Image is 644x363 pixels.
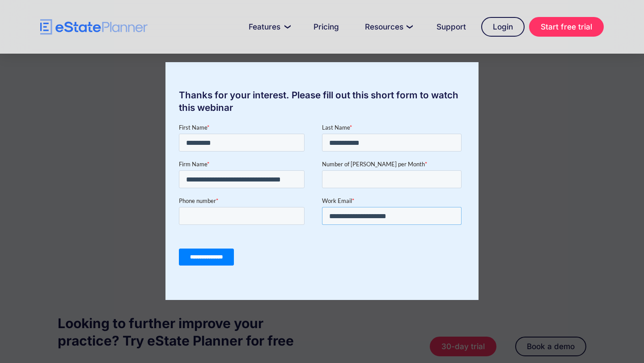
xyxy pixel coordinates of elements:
a: Support [426,18,477,36]
iframe: Form 0 [179,123,465,273]
div: Thanks for your interest. Please fill out this short form to watch this webinar [165,89,479,114]
a: Pricing [303,18,350,36]
a: Start free trial [529,17,604,37]
a: Login [481,17,525,37]
a: Resources [354,18,421,36]
a: home [40,19,148,35]
a: Features [238,18,298,36]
